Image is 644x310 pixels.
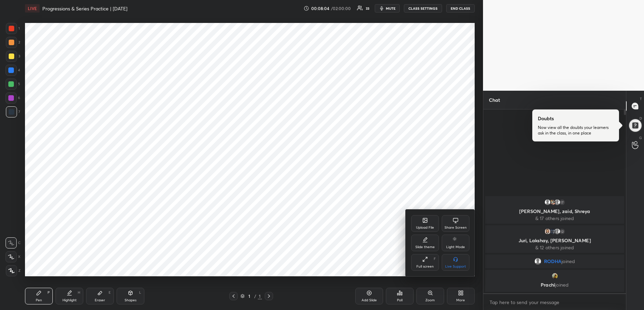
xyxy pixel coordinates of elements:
[445,265,466,268] div: Live Support
[415,245,435,249] div: Slide theme
[416,226,434,229] div: Upload File
[434,257,436,261] div: F
[416,265,434,268] div: Full screen
[446,245,465,249] div: Light Mode
[444,226,467,229] div: Share Screen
